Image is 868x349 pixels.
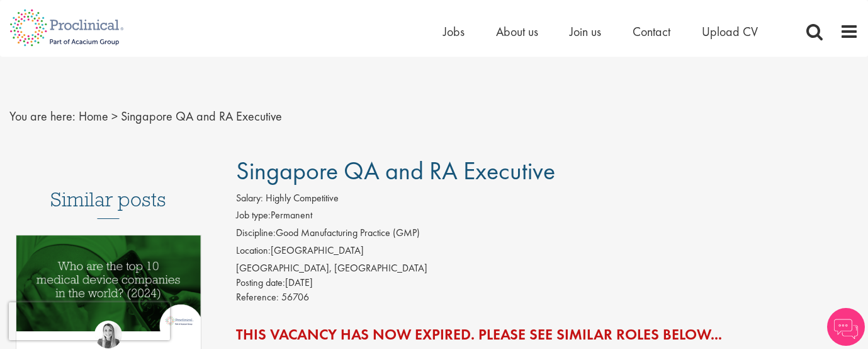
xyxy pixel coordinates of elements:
[236,276,285,289] span: Posting date:
[443,23,465,40] a: Jobs
[236,261,859,276] div: [GEOGRAPHIC_DATA], [GEOGRAPHIC_DATA]
[50,189,166,219] h3: Similar posts
[236,226,859,244] li: Good Manufacturing Practice (GMP)
[121,108,282,124] span: Singapore QA and RA Executive
[496,23,538,40] a: About us
[236,208,859,226] li: Permanent
[236,276,859,290] div: [DATE]
[702,23,758,40] a: Upload CV
[236,208,271,223] label: Job type:
[16,235,201,347] a: Link to a post
[633,23,670,40] a: Contact
[79,108,108,124] a: breadcrumb link
[236,244,271,258] label: Location:
[266,191,339,204] span: Highly Competitive
[281,290,309,304] span: 56706
[236,244,859,261] li: [GEOGRAPHIC_DATA]
[236,326,859,343] h2: This vacancy has now expired. Please see similar roles below...
[9,108,76,124] span: You are here:
[236,290,279,305] label: Reference:
[236,191,263,206] label: Salary:
[236,226,276,240] label: Discipline:
[570,23,601,40] a: Join us
[236,155,555,187] span: Singapore QA and RA Executive
[9,302,170,340] iframe: reCAPTCHA
[16,235,201,331] img: Top 10 Medical Device Companies 2024
[111,108,118,124] span: >
[827,308,865,346] img: Chatbot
